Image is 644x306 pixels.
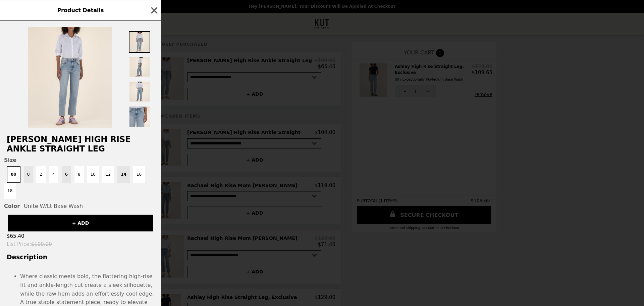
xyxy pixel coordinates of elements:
div: Unite W/Lt Base Wash [4,203,157,209]
button: 0 [24,166,33,183]
img: Thumbnail 2 [129,56,150,78]
span: Color [4,203,20,209]
button: 16 [133,166,145,183]
button: 18 [4,183,16,199]
img: 00 / Unite W/Lt Base Wash [28,27,112,128]
button: 12 [102,166,114,183]
button: 4 [49,166,58,183]
span: Product Details [57,7,104,13]
img: Thumbnail 4 [129,106,150,127]
button: 2 [36,166,46,183]
button: + ADD [8,215,153,231]
img: Thumbnail 1 [129,31,150,53]
button: 10 [87,166,99,183]
span: $109.00 [31,241,52,247]
button: 00 [7,166,20,183]
img: Thumbnail 3 [129,81,150,102]
span: Size [4,157,157,163]
button: 8 [74,166,84,183]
